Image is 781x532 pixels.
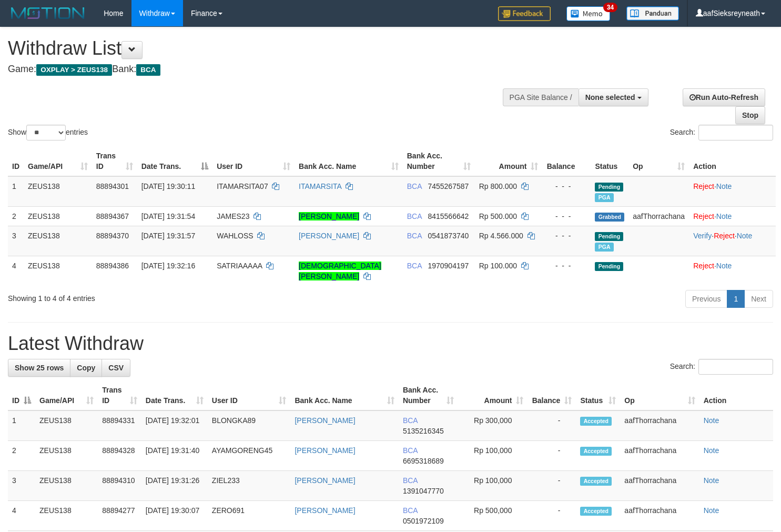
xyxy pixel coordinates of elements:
th: Date Trans.: activate to sort column ascending [141,380,208,410]
td: 88894331 [98,410,141,441]
th: Balance: activate to sort column ascending [528,380,576,410]
a: Previous [685,290,727,308]
td: - [528,501,576,531]
td: Rp 300,000 [458,410,528,441]
th: Bank Acc. Name: activate to sort column ascending [290,380,398,410]
span: 88894386 [96,262,129,270]
div: - - - [546,211,586,222]
td: ZEUS138 [35,501,98,531]
span: None selected [585,93,635,102]
a: Copy [70,359,102,377]
label: Search: [670,125,773,140]
button: None selected [579,88,648,106]
td: 3 [8,471,35,501]
th: ID: activate to sort column descending [8,380,35,410]
span: JAMES23 [217,212,249,220]
td: 88894328 [98,441,141,471]
a: Verify [693,232,712,240]
a: Stop [735,106,765,124]
span: BCA [136,64,160,76]
a: Note [737,232,753,240]
span: [DATE] 19:32:16 [141,262,195,270]
td: ZEUS138 [24,226,92,256]
a: ITAMARSITA [299,182,341,190]
td: aafThorrachana [620,501,699,531]
span: Pending [595,183,623,192]
th: User ID: activate to sort column ascending [208,380,291,410]
a: [PERSON_NAME] [295,416,355,425]
td: 4 [8,501,35,531]
h1: Latest Withdraw [8,333,773,354]
td: [DATE] 19:32:01 [141,410,208,441]
span: Copy [77,364,95,372]
td: ZIEL233 [208,471,291,501]
td: [DATE] 19:31:40 [141,441,208,471]
td: - [528,471,576,501]
a: Reject [693,212,714,220]
a: Show 25 rows [8,359,70,377]
td: ZEUS138 [24,176,92,207]
td: 88894310 [98,471,141,501]
span: Copy 0501972109 to clipboard [403,517,444,525]
th: Op: activate to sort column ascending [628,146,689,176]
td: Rp 100,000 [458,441,528,471]
td: 3 [8,226,24,256]
span: 88894301 [96,182,129,190]
td: ZEUS138 [35,471,98,501]
td: [DATE] 19:30:07 [141,501,208,531]
a: 1 [727,290,745,308]
span: Marked by aafnoeunsreypich [595,243,613,252]
td: - [528,410,576,441]
a: [PERSON_NAME] [299,232,359,240]
td: · [689,206,776,226]
a: Note [704,446,719,455]
td: 2 [8,441,35,471]
span: Pending [595,262,623,271]
th: Game/API: activate to sort column ascending [35,380,98,410]
a: Reject [693,182,714,190]
th: Bank Acc. Name: activate to sort column ascending [295,146,403,176]
a: [PERSON_NAME] [299,212,359,220]
span: ITAMARSITA07 [217,182,268,190]
td: - [528,441,576,471]
h4: Game: Bank: [8,64,510,75]
span: Accepted [580,417,612,426]
span: CSV [108,364,124,372]
span: SATRIAAAAA [217,262,262,270]
label: Search: [670,359,773,375]
span: Copy 6695318689 to clipboard [403,457,444,465]
span: Accepted [580,477,612,486]
td: BLONGKA89 [208,410,291,441]
span: Rp 500.000 [479,212,517,220]
td: aafThorrachana [620,410,699,441]
select: Showentries [26,125,66,140]
a: Next [744,290,773,308]
td: aafThorrachana [628,206,689,226]
a: CSV [102,359,130,377]
td: AYAMGORENG45 [208,441,291,471]
th: Op: activate to sort column ascending [620,380,699,410]
span: Accepted [580,507,612,516]
span: WAHLOSS [217,232,253,240]
span: Accepted [580,447,612,456]
td: Rp 100,000 [458,471,528,501]
th: User ID: activate to sort column ascending [212,146,295,176]
a: Reject [714,232,735,240]
a: Run Auto-Refresh [683,88,765,106]
span: BCA [407,232,422,240]
span: BCA [403,506,418,515]
span: Grabbed [595,213,624,222]
div: - - - [546,230,586,241]
span: Copy 5135216345 to clipboard [403,427,444,435]
td: ZEUS138 [35,410,98,441]
th: Trans ID: activate to sort column ascending [98,380,141,410]
td: · · [689,226,776,256]
span: [DATE] 19:31:57 [141,232,195,240]
span: Copy 8415566642 to clipboard [428,212,469,220]
th: Bank Acc. Number: activate to sort column ascending [403,146,475,176]
span: BCA [403,446,418,455]
div: Showing 1 to 4 of 4 entries [8,289,318,304]
a: Note [716,262,732,270]
a: [DEMOGRAPHIC_DATA] [PERSON_NAME] [299,262,381,280]
td: ZEUS138 [35,441,98,471]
